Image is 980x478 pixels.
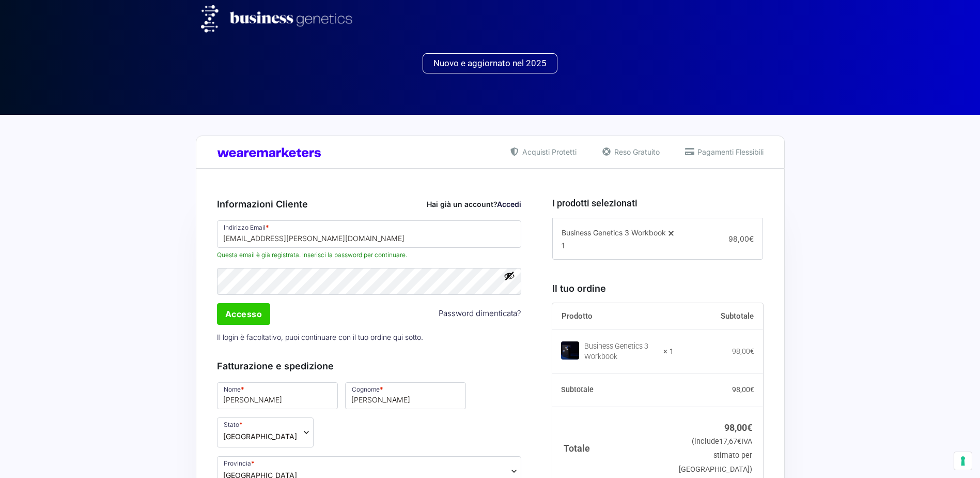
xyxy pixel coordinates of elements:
[737,437,741,446] span: €
[954,452,972,470] button: Le tue preferenze relative al consenso per le tecnologie di tracciamento
[674,303,764,330] th: Subtotale
[223,431,297,442] span: Italia
[433,59,547,68] span: Nuovo e aggiornato nel 2025
[750,385,754,394] span: €
[217,197,522,211] h3: Informazioni Cliente
[724,422,752,433] bdi: 98,00
[217,303,271,325] input: Accesso
[732,347,754,355] bdi: 98,00
[217,417,314,447] span: Stato
[217,220,522,247] input: Indirizzo Email *
[663,347,674,357] strong: × 1
[728,234,754,243] span: 98,00
[612,146,660,157] span: Reso Gratuito
[552,303,674,330] th: Prodotto
[213,326,525,348] p: Il login è facoltativo, puoi continuare con il tuo ordine qui sotto.
[584,341,657,362] div: Business Genetics 3 Workbook
[439,308,521,320] a: Password dimenticata?
[562,228,666,237] span: Business Genetics 3 Workbook
[217,382,338,409] input: Nome *
[497,200,521,208] a: Accedi
[561,341,579,360] img: Business Genetics 3 Workbook
[552,281,763,295] h3: Il tuo ordine
[679,437,752,474] small: (include IVA stimato per [GEOGRAPHIC_DATA])
[747,422,752,433] span: €
[217,250,522,260] span: Questa email è già registrata. Inserisci la password per continuare.
[719,437,741,446] span: 17,67
[427,199,521,210] div: Hai già un account?
[732,385,754,394] bdi: 98,00
[423,53,557,73] a: Nuovo e aggiornato nel 2025
[695,146,764,157] span: Pagamenti Flessibili
[749,234,754,243] span: €
[562,241,565,250] span: 1
[750,347,754,355] span: €
[217,359,522,373] h3: Fatturazione e spedizione
[552,374,674,407] th: Subtotale
[504,270,515,281] button: Mostra password
[552,196,763,210] h3: I prodotti selezionati
[520,146,577,157] span: Acquisti Protetti
[345,382,466,409] input: Cognome *
[8,438,39,469] iframe: Customerly Messenger Launcher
